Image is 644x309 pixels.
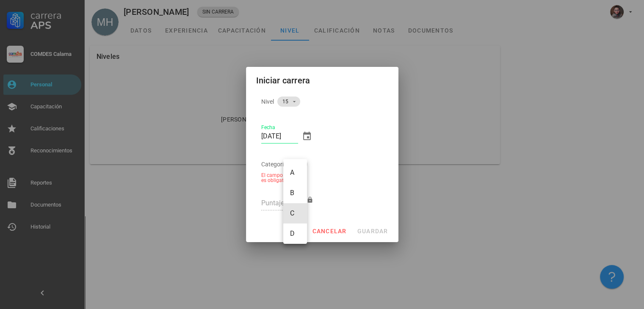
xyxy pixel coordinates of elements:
[308,223,350,239] button: cancelar
[290,229,300,237] div: D
[261,159,307,169] div: Categoría
[312,228,346,235] span: cancelar
[282,97,295,107] span: 15
[290,189,300,197] div: B
[261,173,307,183] div: El campo categoría es obligatorio
[290,209,300,217] div: C
[290,168,300,177] div: A
[256,74,310,87] div: Iniciar carrera
[261,124,275,131] label: Fecha
[261,97,300,107] div: Nivel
